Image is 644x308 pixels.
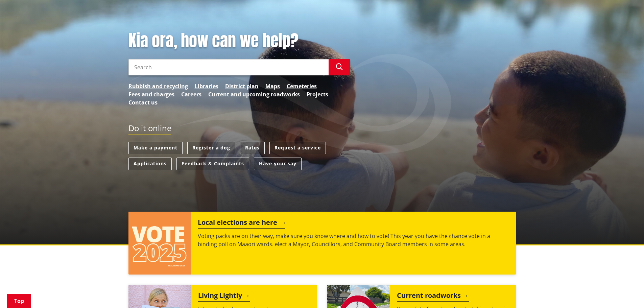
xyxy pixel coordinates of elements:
a: Register a dog [187,142,235,154]
a: Libraries [195,82,218,90]
p: Voting packs are on their way, make sure you know where and how to vote! This year you have the c... [198,232,509,248]
a: Careers [181,90,201,98]
a: Request a service [269,142,326,154]
a: Current and upcoming roadworks [208,90,300,98]
a: Have your say [254,158,302,170]
iframe: Messenger Launcher [613,280,637,304]
a: Top [7,294,31,308]
a: Contact us [128,98,158,106]
a: Projects [307,90,328,98]
a: District plan [225,82,259,90]
h2: Living Lightly [198,291,250,302]
a: Applications [128,158,172,170]
h2: Local elections are here [198,218,285,229]
h1: Kia ora, how can we help? [128,31,350,51]
a: Make a payment [128,142,183,154]
img: Vote 2025 [128,212,191,275]
a: Fees and charges [128,90,174,98]
a: Maps [265,82,280,90]
a: Local elections are here Voting packs are on their way, make sure you know where and how to vote!... [128,212,516,275]
a: Rubbish and recycling [128,82,188,90]
input: Search input [128,59,329,75]
a: Cemeteries [287,82,317,90]
h2: Current roadworks [397,291,469,302]
a: Feedback & Complaints [176,158,249,170]
a: Rates [240,142,265,154]
h2: Do it online [128,123,171,135]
